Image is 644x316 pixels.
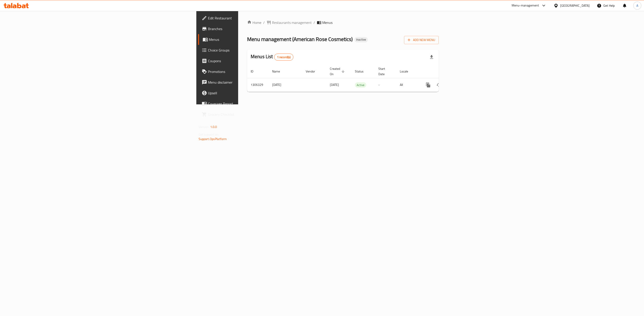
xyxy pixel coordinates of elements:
[274,55,293,59] span: 1 record(s)
[198,34,304,45] a: Menus
[355,83,366,88] span: Active
[274,54,294,61] div: Total records count
[198,56,304,66] a: Coupons
[247,20,439,25] nav: breadcrumb
[400,69,414,74] span: Locale
[208,80,300,85] span: Menu disclaimer
[208,58,300,64] span: Coupons
[375,78,396,92] td: -
[198,45,304,56] a: Choice Groups
[198,77,304,88] a: Menu disclaimer
[198,23,304,34] a: Branches
[210,124,217,130] span: 1.0.0
[330,82,339,88] span: [DATE]
[272,69,286,74] span: Name
[636,3,638,8] span: A
[404,36,439,44] button: Add New Menu
[512,3,539,8] div: Menu-management
[198,109,304,120] a: Grocery Checklist
[396,78,419,92] td: All
[199,124,210,130] span: Version:
[199,136,227,142] a: Support.OpsPlatform
[247,65,469,92] table: enhanced table
[208,15,300,21] span: Edit Restaurant
[560,3,590,8] div: [GEOGRAPHIC_DATA]
[199,132,219,137] span: Get support on:
[198,13,304,23] a: Edit Restaurant
[208,101,300,106] span: Coverage Report
[322,20,333,25] span: Menus
[434,80,444,90] button: Change Status
[354,37,368,42] div: Inactive
[198,66,304,77] a: Promotions
[198,98,304,109] a: Coverage Report
[330,66,346,77] span: Created On
[378,66,391,77] span: Start Date
[208,48,300,53] span: Choice Groups
[251,53,293,61] h2: Menus List
[426,52,437,62] div: Export file
[355,69,369,74] span: Status
[408,37,435,43] span: Add New Menu
[314,20,315,25] li: /
[208,112,300,117] span: Grocery Checklist
[306,69,321,74] span: Vendor
[423,80,434,90] button: more
[251,69,259,74] span: ID
[208,69,300,74] span: Promotions
[419,65,469,78] th: Actions
[209,37,300,42] span: Menus
[208,26,300,31] span: Branches
[208,90,300,96] span: Upsell
[198,88,304,98] a: Upsell
[354,38,368,41] span: Inactive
